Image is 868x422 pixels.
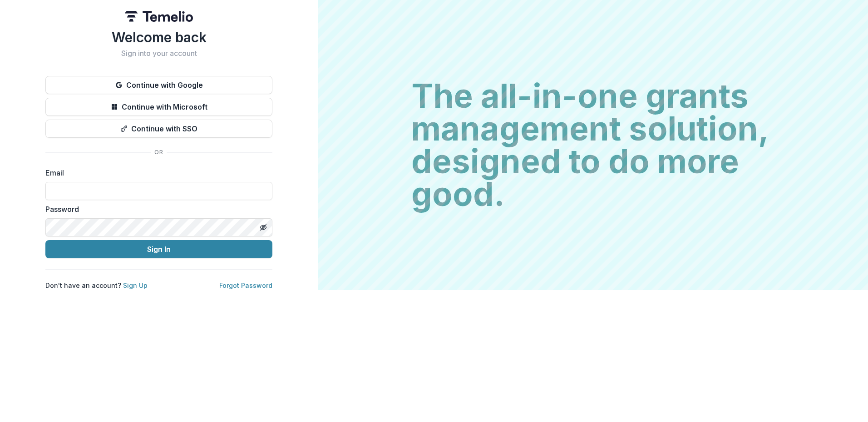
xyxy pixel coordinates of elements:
label: Email [45,167,267,178]
button: Continue with Google [45,76,272,94]
h2: Sign into your account [45,49,272,58]
button: Sign In [45,240,272,258]
p: Don't have an account? [45,281,148,290]
a: Forgot Password [219,281,272,289]
img: Temelio [125,11,193,22]
a: Sign Up [123,281,148,289]
button: Continue with SSO [45,120,272,138]
button: Toggle password visibility [256,220,271,235]
button: Continue with Microsoft [45,98,272,116]
h1: Welcome back [45,29,272,45]
label: Password [45,204,267,215]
